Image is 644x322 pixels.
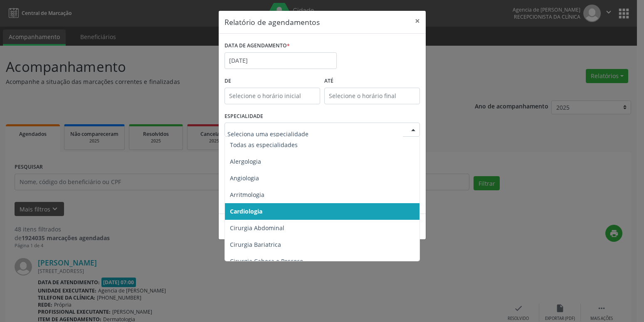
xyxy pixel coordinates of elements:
[225,75,320,88] label: De
[225,52,337,69] input: Selecione uma data ou intervalo
[225,88,320,104] input: Selecione o horário inicial
[225,39,290,52] label: DATA DE AGENDAMENTO
[409,11,426,31] button: Close
[225,17,320,27] h5: Relatório de agendamentos
[324,75,420,88] label: ATÉ
[230,157,261,165] span: Alergologia
[230,241,281,248] span: Cirurgia Bariatrica
[230,141,298,149] span: Todas as especialidades
[230,224,284,232] span: Cirurgia Abdominal
[324,88,420,104] input: Selecione o horário final
[230,257,303,265] span: Cirurgia Cabeça e Pescoço
[225,110,263,123] label: ESPECIALIDADE
[230,207,262,215] span: Cardiologia
[230,191,264,199] span: Arritmologia
[227,125,403,142] input: Seleciona uma especialidade
[230,174,259,182] span: Angiologia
